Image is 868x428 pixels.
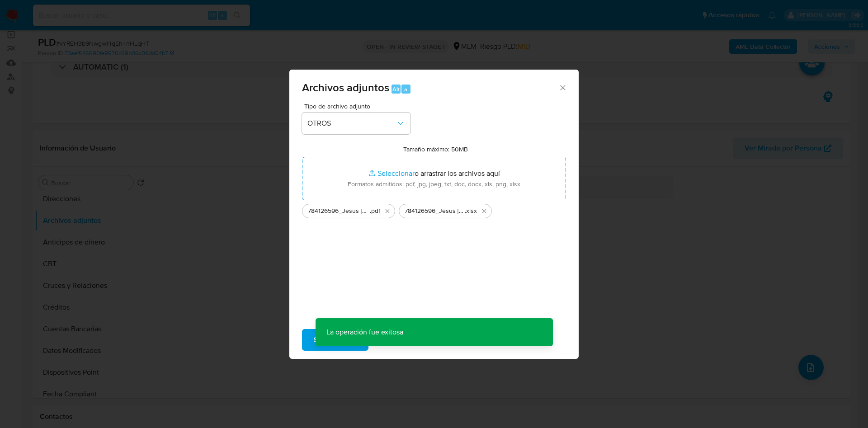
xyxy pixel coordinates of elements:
[403,145,468,153] label: Tamaño máximo: 50MB
[302,80,389,95] span: Archivos adjuntos
[302,200,566,218] ul: Archivos seleccionados
[384,330,413,350] span: Cancelar
[382,206,393,216] button: Eliminar 784126596_Jesus Cruz Arceo_AGO25.pdf
[392,85,400,94] span: Alt
[558,83,566,91] button: Cerrar
[479,206,490,216] button: Eliminar 784126596_Jesus Cruz Arceo_AGO25.xlsx
[404,85,407,94] span: a
[307,119,396,128] span: OTROS
[314,330,357,350] span: Subir archivo
[370,207,380,216] span: .pdf
[302,329,368,351] button: Subir archivo
[316,318,414,346] p: La operación fue exitosa
[302,113,410,134] button: OTROS
[304,103,413,109] span: Tipo de archivo adjunto
[308,207,370,216] span: 784126596_Jesus [PERSON_NAME] Arceo_AGO25
[405,207,465,216] span: 784126596_Jesus [PERSON_NAME] Arceo_AGO25
[465,207,477,216] span: .xlsx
